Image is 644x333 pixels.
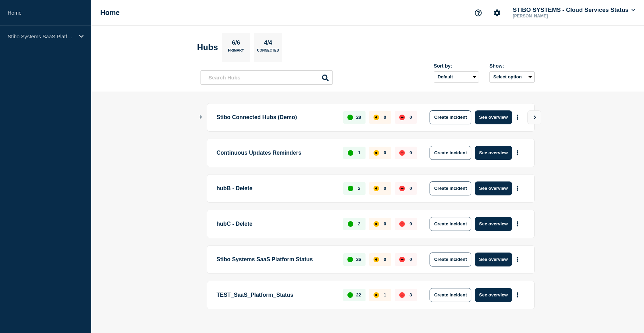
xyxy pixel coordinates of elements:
[374,257,379,262] div: affected
[409,257,412,262] p: 0
[430,146,471,160] button: Create incident
[217,146,335,160] p: Continuous Updates Reminders
[384,115,386,120] p: 0
[475,110,512,124] button: See overview
[358,221,360,226] p: 2
[197,42,218,52] h2: Hubs
[199,115,203,120] button: Show Connected Hubs
[374,221,379,227] div: affected
[490,6,504,20] button: Account settings
[217,253,335,266] p: Stibo Systems SaaS Platform Status
[384,292,386,297] p: 1
[511,7,636,14] button: STIBO SYSTEMS - Cloud Services Status
[100,9,120,17] h1: Home
[513,111,522,124] button: More actions
[347,292,353,298] div: up
[430,110,471,124] button: Create incident
[399,257,405,262] div: down
[513,217,522,230] button: More actions
[374,150,379,156] div: affected
[374,292,379,298] div: affected
[399,150,405,156] div: down
[356,257,361,262] p: 26
[348,186,353,191] div: up
[358,186,360,191] p: 2
[399,186,405,191] div: down
[217,110,335,124] p: Stibo Connected Hubs (Demo)
[374,186,379,191] div: affected
[399,115,405,120] div: down
[430,181,471,195] button: Create incident
[229,39,243,48] p: 6/6
[399,221,405,227] div: down
[228,48,244,56] p: Primary
[475,146,512,160] button: See overview
[348,221,353,227] div: up
[513,146,522,159] button: More actions
[475,217,512,231] button: See overview
[261,39,275,48] p: 4/4
[356,292,361,297] p: 22
[434,71,479,83] select: Sort by
[384,221,386,226] p: 0
[527,110,541,124] button: View
[384,257,386,262] p: 0
[409,186,412,191] p: 0
[8,33,74,39] p: Stibo Systems SaaS Platform Status
[347,115,353,120] div: up
[513,288,522,301] button: More actions
[384,150,386,155] p: 0
[356,115,361,120] p: 28
[409,150,412,155] p: 0
[475,288,512,302] button: See overview
[511,14,584,18] p: [PERSON_NAME]
[489,63,535,69] div: Show:
[409,221,412,226] p: 0
[374,115,379,120] div: affected
[257,48,279,56] p: Connected
[348,150,353,156] div: up
[434,63,479,69] div: Sort by:
[217,288,335,302] p: TEST_SaaS_Platform_Status
[399,292,405,298] div: down
[358,150,360,155] p: 1
[430,288,471,302] button: Create incident
[513,182,522,195] button: More actions
[384,186,386,191] p: 0
[217,217,335,231] p: hubC - Delete
[430,217,471,231] button: Create incident
[201,70,333,85] input: Search Hubs
[347,257,353,262] div: up
[430,253,471,266] button: Create incident
[217,181,335,195] p: hubB - Delete
[475,181,512,195] button: See overview
[409,292,412,297] p: 3
[409,115,412,120] p: 0
[475,253,512,266] button: See overview
[513,253,522,266] button: More actions
[471,6,486,20] button: Support
[489,71,535,83] button: Select option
